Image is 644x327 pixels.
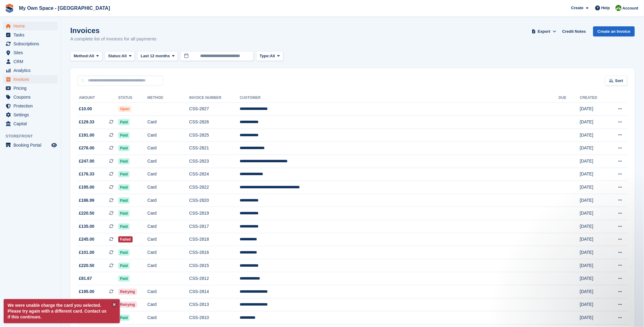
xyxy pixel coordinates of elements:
[270,53,275,59] span: All
[147,259,189,272] td: Card
[147,194,189,207] td: Card
[13,84,50,92] span: Pricing
[118,224,130,230] span: Paid
[118,184,130,190] span: Paid
[13,48,50,57] span: Sites
[580,142,607,155] td: [DATE]
[50,141,58,149] a: Preview store
[118,106,131,112] span: Open
[137,51,178,61] button: Last 12 months
[108,53,122,59] span: Status:
[580,233,607,246] td: [DATE]
[17,3,112,13] a: My Own Space - [GEOGRAPHIC_DATA]
[13,141,50,149] span: Booking Portal
[118,315,130,321] span: Paid
[3,66,58,75] a: menu
[118,236,133,242] span: Failed
[147,168,189,181] td: Card
[79,158,94,164] span: £247.00
[70,36,156,43] p: A complete list of invoices for all payments
[89,53,94,59] span: All
[147,116,189,129] td: Card
[580,272,607,285] td: [DATE]
[3,84,58,92] a: menu
[118,289,137,295] span: Retrying
[189,155,240,168] td: CSS-2823
[147,311,189,325] td: Card
[531,26,558,36] button: Export
[147,285,189,299] td: Card
[118,276,130,282] span: Paid
[118,210,130,216] span: Paid
[3,39,58,48] a: menu
[189,142,240,155] td: CSS-2821
[189,103,240,116] td: CSS-2827
[13,93,50,101] span: Coupons
[623,5,638,11] span: Account
[615,78,623,84] span: Sort
[580,311,607,325] td: [DATE]
[3,75,58,84] a: menu
[3,141,58,149] a: menu
[79,106,92,112] span: £10.00
[189,220,240,233] td: CSS-2817
[79,184,94,190] span: £195.00
[79,275,92,282] span: £81.67
[147,246,189,259] td: Card
[118,250,130,256] span: Paid
[3,48,58,57] a: menu
[580,116,607,129] td: [DATE]
[13,57,50,66] span: CRM
[189,272,240,285] td: CSS-2812
[189,207,240,220] td: CSS-2819
[147,129,189,142] td: Card
[70,51,102,61] button: Method: All
[256,51,283,61] button: Type: All
[79,262,94,269] span: £220.50
[147,155,189,168] td: Card
[580,246,607,259] td: [DATE]
[79,132,94,138] span: £191.00
[147,207,189,220] td: Card
[616,5,622,11] img: Keely
[3,102,58,110] a: menu
[240,93,559,103] th: Customer
[189,93,240,103] th: Invoice Number
[79,249,94,256] span: £101.00
[580,298,607,311] td: [DATE]
[79,223,94,230] span: £135.00
[3,93,58,101] a: menu
[4,299,120,323] p: We were unable charge the card you selected. Please try again with a different card. Contact us i...
[79,171,94,177] span: £176.33
[580,181,607,194] td: [DATE]
[559,93,580,103] th: Due
[147,233,189,246] td: Card
[3,57,58,66] a: menu
[580,194,607,207] td: [DATE]
[74,53,89,59] span: Method:
[580,285,607,299] td: [DATE]
[118,263,130,269] span: Paid
[147,142,189,155] td: Card
[118,119,130,125] span: Paid
[118,158,130,164] span: Paid
[78,93,118,103] th: Amount
[118,197,130,204] span: Paid
[79,210,94,216] span: £220.50
[571,5,583,11] span: Create
[118,171,130,177] span: Paid
[580,93,607,103] th: Created
[189,181,240,194] td: CSS-2822
[580,207,607,220] td: [DATE]
[189,194,240,207] td: CSS-2820
[189,311,240,325] td: CSS-2810
[538,28,550,35] span: Export
[13,75,50,84] span: Invoices
[147,181,189,194] td: Card
[13,66,50,75] span: Analytics
[118,145,130,151] span: Paid
[189,259,240,272] td: CSS-2815
[580,129,607,142] td: [DATE]
[189,129,240,142] td: CSS-2825
[122,53,127,59] span: All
